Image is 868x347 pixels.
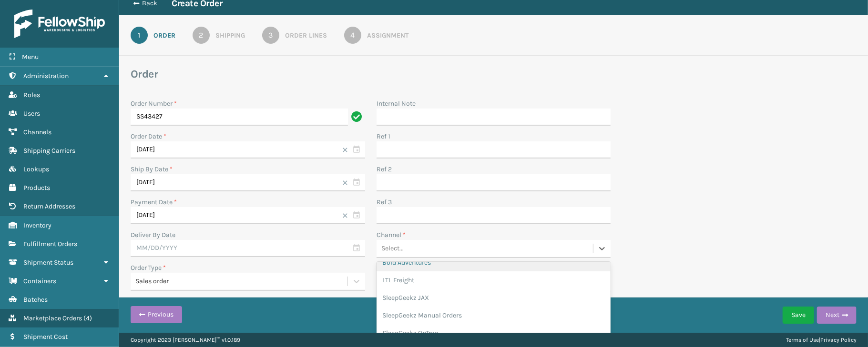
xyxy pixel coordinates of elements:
p: Copyright 2023 [PERSON_NAME]™ v 1.0.189 [131,333,240,347]
span: Shipment Status [23,258,73,267]
span: ( 4 ) [83,314,92,322]
div: SleepGeekz Manual Orders [377,307,611,324]
label: Order Type [131,263,166,273]
div: Order Lines [285,30,327,40]
label: Deliver By Date [131,231,175,239]
span: Roles [23,91,40,99]
div: 4 [344,27,361,44]
span: Batches [23,296,48,304]
div: | [786,333,857,347]
h3: Order [131,67,857,81]
img: logo [14,10,105,38]
div: Order [153,30,175,40]
label: Order Number [131,99,177,109]
label: Ref 3 [377,197,392,207]
span: Containers [23,277,56,285]
div: 1 [131,27,148,44]
button: Next [817,307,857,324]
label: Ref 2 [377,164,392,174]
span: Return Addresses [23,202,75,210]
span: Fulfillment Orders [23,240,77,248]
div: Bold Adventures [377,254,611,271]
div: SleepGeekz OnTrac [377,324,611,342]
div: LTL Freight [377,271,611,289]
a: Privacy Policy [820,337,857,343]
div: SleepGeekz JAX [377,289,611,307]
span: Inventory [23,221,51,229]
label: Payment Date [131,198,177,206]
label: Order Date [131,132,166,140]
label: Internal Note [377,99,416,109]
span: Users [23,109,40,118]
span: Shipping Carriers [23,147,75,155]
span: Marketplace Orders [23,314,82,322]
span: Menu [22,53,39,61]
button: Previous [131,306,182,323]
div: 3 [262,27,279,44]
label: Ship By Date [131,165,173,173]
label: Ref 1 [377,131,390,141]
button: Save [783,307,814,324]
span: Lookups [23,165,49,173]
div: Assignment [367,30,408,40]
span: Products [23,184,50,192]
input: MM/DD/YYYY [131,207,365,224]
span: Administration [23,72,69,80]
label: Channel [377,230,406,240]
span: Shipment Cost [23,333,68,341]
a: Terms of Use [786,337,819,343]
input: MM/DD/YYYY [131,174,365,191]
div: Sales order [135,277,348,287]
div: 2 [193,27,210,44]
input: MM/DD/YYYY [131,141,365,159]
span: Channels [23,128,51,136]
div: Shipping [215,30,245,40]
input: MM/DD/YYYY [131,240,365,257]
div: Select... [381,244,404,254]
